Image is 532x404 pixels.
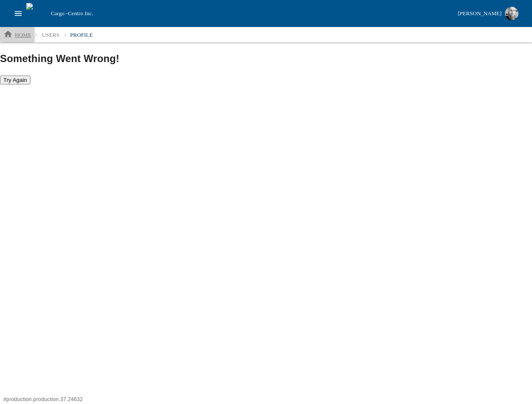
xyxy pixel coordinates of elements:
[37,28,64,42] a: users
[70,31,93,39] p: profile
[68,10,93,16] span: Centro Inc.
[67,28,96,42] a: profile
[505,7,518,20] img: Profile image
[47,9,454,18] div: Cargo -
[42,31,59,39] p: users
[10,5,26,22] button: open drawer
[35,31,37,39] li: /
[26,3,47,24] img: cargo logo
[455,4,522,23] button: [PERSON_NAME]
[65,31,66,39] li: /
[458,9,502,19] div: [PERSON_NAME]
[15,31,31,39] p: home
